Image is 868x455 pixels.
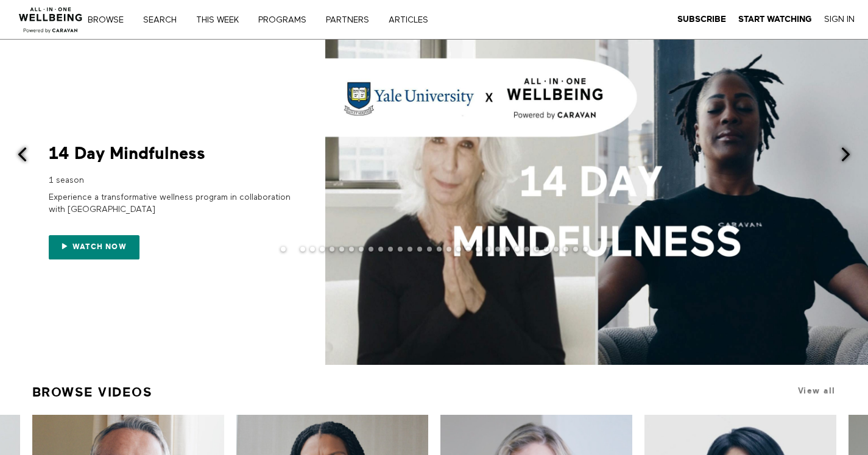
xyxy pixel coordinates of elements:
[384,16,441,24] a: ARTICLES
[738,15,812,24] strong: Start Watching
[254,16,319,24] a: PROGRAMS
[83,16,136,24] a: Browse
[32,379,153,405] a: Browse Videos
[677,15,726,24] strong: Subscribe
[192,16,252,24] a: THIS WEEK
[677,14,726,25] a: Subscribe
[798,386,836,395] a: View all
[96,13,453,26] nav: Primary
[824,14,855,25] a: Sign In
[139,16,189,24] a: Search
[738,14,812,25] a: Start Watching
[322,16,382,24] a: PARTNERS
